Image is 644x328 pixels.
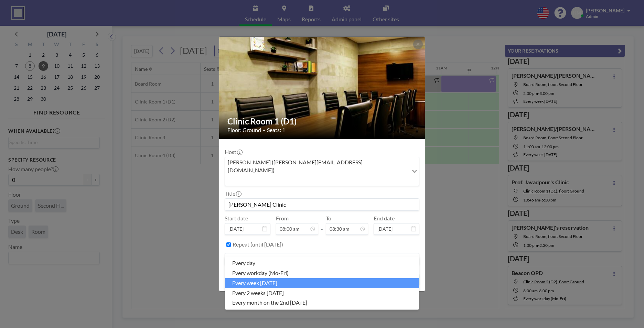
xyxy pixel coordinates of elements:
input: Search for option [226,255,410,264]
label: Repeat (until [DATE]) [233,241,283,248]
label: Start date [225,215,248,222]
input: Search for option [226,175,408,184]
label: Host [225,149,242,155]
span: - [321,217,323,232]
label: From [276,215,289,222]
label: End date [374,215,395,222]
li: every day [225,258,419,268]
div: Search for option [225,253,419,265]
span: Floor: Ground [227,127,261,133]
label: To [326,215,331,222]
span: • [263,128,265,133]
li: every workday (Mo-Fri) [225,268,419,278]
li: every week [DATE] [225,278,419,288]
h2: Clinic Room 1 (D1) [227,116,417,127]
span: [PERSON_NAME] ([PERSON_NAME][EMAIL_ADDRESS][DOMAIN_NAME]) [226,158,407,174]
li: every month on the 2nd [DATE] [225,298,419,308]
img: 537.jpg [219,19,426,157]
li: every 2 weeks [DATE] [225,288,419,298]
div: Search for option [225,157,419,186]
label: Title [225,190,241,197]
input: Kate's reservation [225,199,419,210]
span: Seats: 1 [267,127,285,133]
